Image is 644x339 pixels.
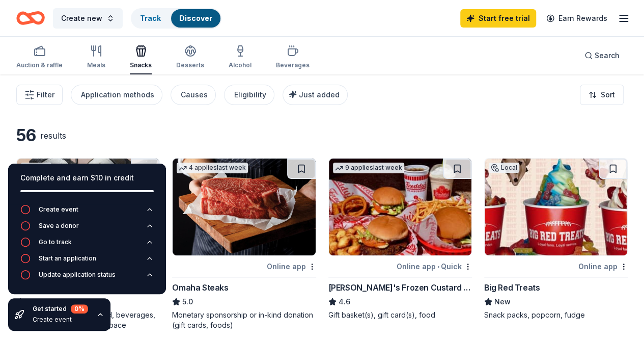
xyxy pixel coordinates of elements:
div: Complete and earn $10 in credit [20,172,154,184]
a: Image for Omaha Steaks 4 applieslast weekOnline appOmaha Steaks5.0Monetary sponsorship or in-kind... [172,158,316,330]
img: Image for Big Red Treats [485,159,627,255]
a: Image for Freddy's Frozen Custard & Steakburgers9 applieslast weekOnline app•Quick[PERSON_NAME]'s... [328,158,472,320]
div: Meals [87,61,105,69]
a: Discover [179,14,212,22]
div: Go to track [39,238,72,246]
a: Image for Big Red TreatsLocalOnline appBig Red TreatsNewSnack packs, popcorn, fudge [484,158,628,320]
div: 9 applies last week [333,163,404,173]
button: Create event [20,204,154,221]
span: Just added [299,90,340,99]
button: Start an application [20,253,154,270]
div: Monetary sponsorship or in-kind donation (gift cards, foods) [172,310,316,330]
span: 4.6 [339,296,350,308]
button: Alcohol [229,41,251,74]
div: Online app [267,260,316,273]
button: Just added [283,85,348,105]
button: Application methods [71,85,162,105]
div: Save a donor [39,222,79,230]
button: Beverages [276,41,310,74]
div: Local [489,163,519,173]
a: Home [16,6,45,30]
div: Big Red Treats [484,281,540,294]
div: Auction & raffle [16,61,63,69]
div: Online app Quick [397,260,472,273]
div: Causes [181,89,208,101]
button: Go to track [20,237,154,253]
a: Start free trial [460,9,536,28]
div: Start an application [39,254,96,263]
div: Online app [578,260,628,273]
div: Snacks [130,61,152,69]
button: Snacks [130,41,152,74]
span: New [494,296,511,308]
span: • [437,263,439,271]
span: Filter [37,89,54,101]
div: 0 % [71,304,88,314]
div: Desserts [176,61,204,69]
button: Filter [16,85,63,105]
div: Omaha Steaks [172,281,228,294]
button: Create new [53,8,123,29]
span: Create new [61,12,102,24]
div: Gift basket(s), gift card(s), food [328,310,472,320]
button: TrackDiscover [131,8,221,29]
div: 4 applies last week [177,163,248,173]
div: Update application status [39,271,116,279]
div: 56 [16,125,36,146]
div: Alcohol [229,61,251,69]
img: Image for Freddy's Frozen Custard & Steakburgers [329,159,471,255]
button: Causes [171,85,216,105]
div: Create event [39,205,78,214]
div: Get started [33,304,88,314]
div: Eligibility [234,89,266,101]
div: Snack packs, popcorn, fudge [484,310,628,320]
a: Earn Rewards [540,9,613,28]
div: Application methods [81,89,154,101]
button: Search [576,45,628,66]
a: Track [140,14,161,22]
button: Desserts [176,41,204,74]
button: Meals [87,41,105,74]
div: [PERSON_NAME]'s Frozen Custard & Steakburgers [328,281,472,294]
button: Eligibility [224,85,274,105]
button: Save a donor [20,221,154,237]
button: Update application status [20,270,154,286]
button: Auction & raffle [16,41,63,74]
div: results [40,129,66,142]
span: Search [595,49,620,62]
div: Beverages [276,61,310,69]
img: Image for Omaha Steaks [173,159,315,255]
div: Create event [33,316,88,324]
span: 5.0 [182,296,193,308]
span: Sort [601,89,615,101]
button: Sort [580,85,624,105]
